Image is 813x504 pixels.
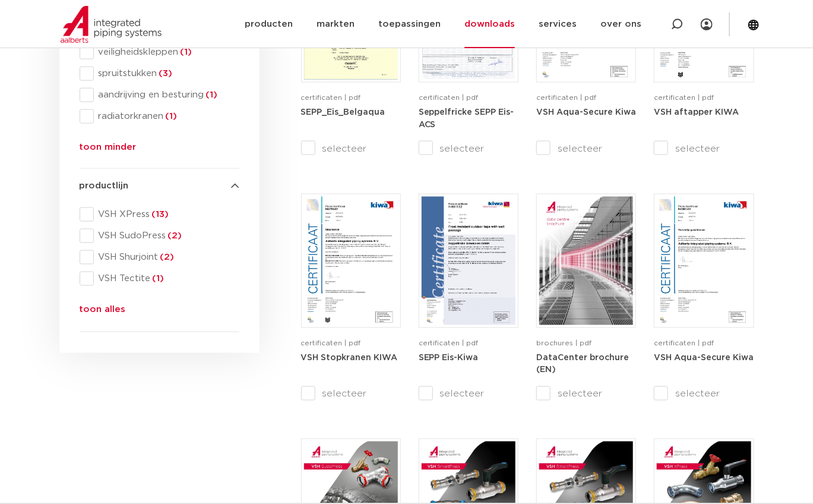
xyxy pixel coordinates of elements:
img: VSH-vorstvrije-gevelkraan-Kiwa-pdf.jpg [657,197,751,325]
span: brochures | pdf [536,339,591,346]
a: VSH Aqua-Secure Kiwa [536,108,636,116]
span: (1) [151,274,165,283]
label: selecteer [301,141,401,156]
label: selecteer [419,387,518,401]
span: spruitstukken [94,68,239,80]
span: certificaten | pdf [301,339,361,346]
img: VSH_Stopkranen_KIWA-1-pdf.jpg [304,197,398,325]
strong: VSH Aqua-Secure Kiwa [536,108,636,116]
label: selecteer [654,387,754,401]
img: DataCenter_A4Brochure-5011610-2025_1.0_Pegler-UK-pdf.jpg [539,197,633,325]
div: radiatorkranen(1) [80,109,239,124]
span: certificaten | pdf [301,94,361,101]
span: (3) [157,69,173,78]
label: selecteer [419,141,518,156]
img: SEPP_Eis-Kiwa-2-pdf.jpg [422,197,515,325]
span: aandrijving en besturing [94,89,239,101]
span: certificaten | pdf [654,94,714,101]
span: certificaten | pdf [536,94,596,101]
div: veiligheidskleppen(1) [80,45,239,59]
span: certificaten | pdf [419,339,479,346]
span: (2) [159,253,175,262]
a: VSH Stopkranen KIWA [301,353,398,362]
span: veiligheidskleppen [94,46,239,58]
button: toon minder [80,140,137,159]
div: spruitstukken(3) [80,67,239,81]
div: VSH SudoPress(2) [80,229,239,243]
label: selecteer [654,141,754,156]
span: certificaten | pdf [654,339,714,346]
span: certificaten | pdf [419,94,479,101]
span: (13) [150,210,169,219]
h4: productlijn [80,179,239,193]
a: VSH aftapper KIWA [654,108,739,116]
div: VSH XPress(13) [80,207,239,222]
a: DataCenter brochure (EN) [536,353,629,375]
label: selecteer [536,387,636,401]
label: selecteer [301,387,401,401]
a: SEPP_Eis_Belgaqua [301,108,385,116]
span: (1) [204,90,218,99]
a: VSH Aqua-Secure Kiwa [654,353,754,362]
span: (1) [164,112,178,121]
strong: SEPP_Eis_Belgaqua [301,108,385,116]
div: aandrijving en besturing(1) [80,88,239,102]
button: toon alles [80,303,126,322]
span: VSH SudoPress [94,230,239,242]
span: (2) [166,231,182,240]
strong: Seppelfricke SEPP Eis-ACS [419,108,514,130]
span: radiatorkranen [94,111,239,122]
a: Seppelfricke SEPP Eis-ACS [419,108,514,130]
span: (1) [179,48,192,56]
div: VSH Shurjoint(2) [80,250,239,264]
span: VSH Tectite [94,273,239,285]
span: VSH Shurjoint [94,251,239,263]
span: VSH XPress [94,209,239,220]
label: selecteer [536,141,636,156]
a: SEPP Eis-Kiwa [419,353,479,362]
div: VSH Tectite(1) [80,272,239,286]
strong: VSH aftapper KIWA [654,108,739,116]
